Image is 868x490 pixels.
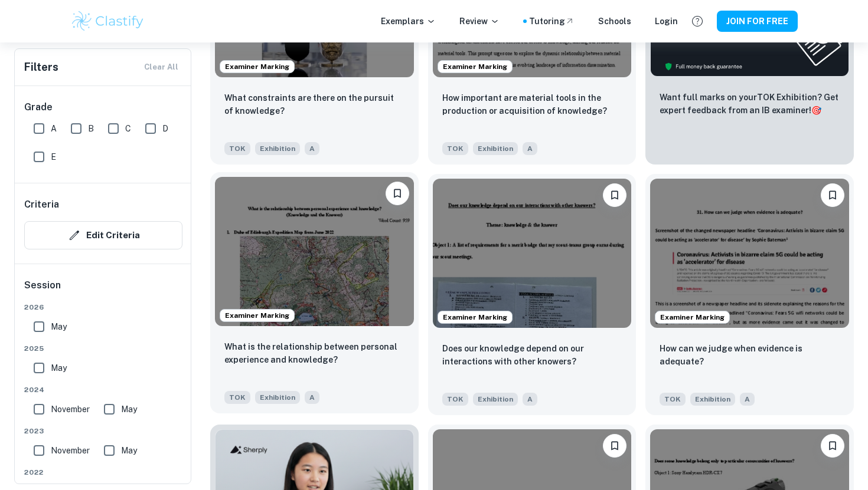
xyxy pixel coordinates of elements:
button: Please log in to bookmark exemplars [603,183,626,207]
span: B [88,122,94,135]
span: May [51,320,67,333]
span: May [121,444,137,457]
h6: Criteria [24,198,59,212]
p: Want full marks on your TOK Exhibition ? Get expert feedback from an IB examiner! [660,91,840,117]
button: Help and Feedback [687,11,707,31]
span: A [51,122,57,135]
span: A [523,142,537,155]
a: Examiner MarkingPlease log in to bookmark exemplarsWhat is the relationship between personal expe... [210,174,419,415]
span: 2022 [24,467,182,478]
span: Examiner Marking [220,310,294,321]
span: May [121,403,137,416]
span: TOK [224,391,250,404]
p: What is the relationship between personal experience and knowledge? [224,340,404,366]
button: JOIN FOR FREE [717,11,798,32]
span: 🎯 [811,106,821,115]
img: Clastify logo [70,9,145,33]
span: A [740,393,755,406]
span: November [51,403,90,416]
span: A [523,393,537,406]
button: Please log in to bookmark exemplars [603,434,626,458]
span: November [51,444,90,457]
span: Exhibition [255,142,300,155]
span: May [51,361,67,374]
span: Examiner Marking [220,61,294,72]
button: Please log in to bookmark exemplars [821,434,844,458]
span: 2025 [24,343,182,354]
span: 2023 [24,426,182,436]
button: Please log in to bookmark exemplars [386,182,409,205]
button: Please log in to bookmark exemplars [821,183,844,207]
span: Examiner Marking [438,312,512,323]
a: Login [655,15,678,28]
a: Tutoring [529,15,575,28]
span: E [51,150,56,163]
span: A [305,391,319,404]
p: What constraints are there on the pursuit of knowledge? [224,91,404,117]
p: Review [459,15,500,28]
span: Exhibition [473,142,518,155]
button: Edit Criteria [24,221,182,249]
p: Exemplars [381,15,436,28]
span: TOK [224,142,250,155]
span: TOK [660,393,686,406]
a: Examiner MarkingPlease log in to bookmark exemplarsHow can we judge when evidence is adequate?TOK... [645,174,854,415]
span: Examiner Marking [655,312,729,323]
img: TOK Exhibition example thumbnail: Does our knowledge depend on our interac [433,179,632,327]
span: 2024 [24,384,182,395]
p: How can we judge when evidence is adequate? [660,342,840,368]
span: A [305,142,319,155]
span: TOK [442,393,468,406]
a: Schools [598,15,631,28]
img: TOK Exhibition example thumbnail: What is the relationship between persona [215,177,414,325]
p: How important are material tools in the production or acquisition of knowledge? [442,91,622,117]
span: Exhibition [690,393,735,406]
span: 2026 [24,302,182,313]
a: Examiner MarkingPlease log in to bookmark exemplarsDoes our knowledge depend on our interactions ... [428,174,637,415]
h6: Session [24,278,182,302]
span: Exhibition [473,393,518,406]
span: D [162,122,168,135]
span: TOK [442,142,468,155]
h6: Grade [24,100,182,114]
span: C [125,122,131,135]
h6: Filters [24,59,58,75]
img: TOK Exhibition example thumbnail: How can we judge when evidence is adequa [650,179,849,327]
span: Exhibition [255,391,300,404]
span: Examiner Marking [438,61,512,72]
p: Does our knowledge depend on our interactions with other knowers? [442,342,622,368]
